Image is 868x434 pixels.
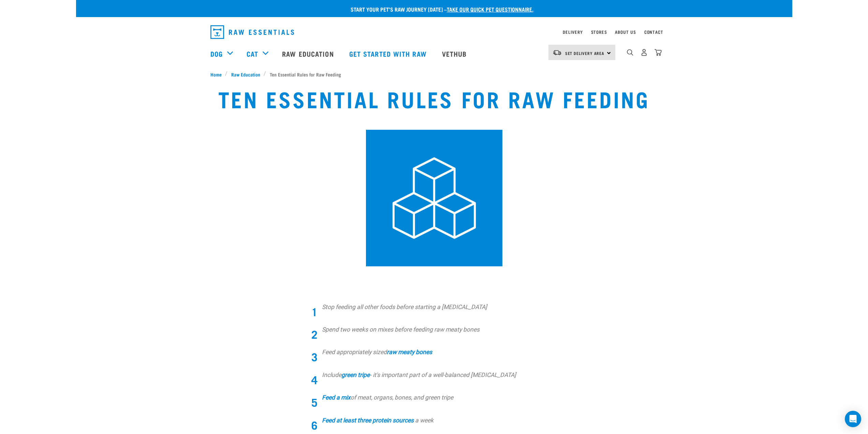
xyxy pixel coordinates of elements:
a: Contact [644,31,663,33]
a: Vethub [435,40,475,67]
a: Feed at least three protein sources [322,417,414,424]
a: take our quick pet questionnaire. [447,8,533,11]
nav: breadcrumbs [210,71,658,78]
h1: Ten Essential Rules for Raw Feeding [218,86,650,111]
nav: dropdown navigation [205,23,663,42]
span: Home [210,71,222,78]
a: Get started with Raw [342,40,435,67]
a: Delivery [563,31,583,33]
a: Dog [210,48,223,59]
a: Raw Education [275,40,342,67]
img: user.png [641,49,648,56]
a: Home [210,71,225,78]
img: home-icon@2x.png [654,49,662,56]
span: Raw Education [231,71,260,78]
a: About Us [615,31,636,33]
a: green tripe [341,372,370,378]
nav: dropdown navigation [76,40,792,67]
a: Feed a mix [322,394,351,401]
img: 1.png [366,130,502,266]
em: Spend two weeks on mixes before feeding raw meaty bones [322,326,480,333]
img: home-icon-1@2x.png [627,49,633,56]
em: Feed appropriately sized [322,349,432,355]
a: Stores [591,31,607,33]
span: Set Delivery Area [565,52,605,54]
a: raw meaty bones [387,349,432,355]
div: Open Intercom Messenger [845,411,861,427]
a: Cat [247,48,258,59]
a: Raw Education [227,71,264,78]
em: a week [322,417,433,424]
em: of meat, organs, bones, and green tripe [322,394,453,401]
em: Include - it's important part of a well-balanced [MEDICAL_DATA] [322,372,516,378]
img: van-moving.png [553,50,562,56]
img: Raw Essentials Logo [210,25,294,39]
em: Stop feeding all other foods before starting a [MEDICAL_DATA] [322,304,487,310]
p: Start your pet’s raw journey [DATE] – [81,5,797,13]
